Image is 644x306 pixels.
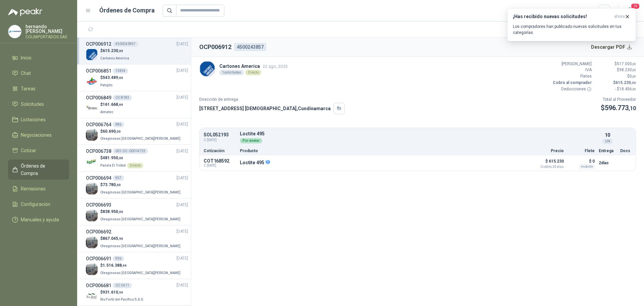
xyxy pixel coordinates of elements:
[116,130,121,133] span: ,00
[632,87,636,91] span: ,90
[8,82,69,95] a: Tareas
[234,43,266,51] div: 4500243857
[605,131,610,139] p: 10
[176,282,188,289] span: [DATE]
[86,174,111,182] h3: OCP006694
[176,202,188,208] span: [DATE]
[596,73,636,80] p: $
[219,62,288,70] p: Cartones America
[118,237,123,241] span: ,90
[100,56,129,60] span: Cartones America
[551,80,592,86] p: Cobro al comprador
[513,14,611,19] h3: ¡Has recibido nuevas solicitudes!
[122,264,127,267] span: ,44
[116,183,121,187] span: ,00
[86,201,188,222] a: OCP006693[DATE] Company Logo$838.950,00Oleaginosas [GEOGRAPHIC_DATA][PERSON_NAME]
[25,24,69,34] p: hernando [PERSON_NAME]
[113,283,132,288] div: OC 5411
[176,68,188,74] span: [DATE]
[8,129,69,141] a: Negociaciones
[113,41,138,47] div: 4500243857
[21,162,63,177] span: Órdenes de Compra
[245,70,261,75] div: Directo
[86,255,111,262] h3: OCP006691
[596,80,636,86] p: $
[86,255,188,276] a: OCP006691936[DATE] Company Logo$1.516.388,44Oleaginosas [GEOGRAPHIC_DATA][PERSON_NAME]
[100,289,146,296] p: $
[8,25,21,38] img: Company Logo
[113,175,124,181] div: 957
[86,263,98,275] img: Company Logo
[21,131,52,139] span: Negociaciones
[86,94,188,115] a: OCP006849OC 8183[DATE] Company Logo$161.668,64Almatec
[551,86,592,92] p: Deducciones
[530,165,564,169] span: Crédito 30 días
[86,67,188,88] a: OCP00685113454[DATE] Company Logo$543.489,66Patojito
[86,121,111,128] h3: OCP006764
[103,209,123,214] span: 838.950
[86,121,188,142] a: OCP006764986[DATE] Company Logo$60.690,00Oleaginosas [GEOGRAPHIC_DATA][PERSON_NAME]
[551,67,592,73] p: IVA
[86,40,111,48] h3: OCP006912
[86,236,98,248] img: Company Logo
[103,156,123,160] span: 481.950
[86,201,111,209] h3: OCP006693
[86,129,98,141] img: Company Logo
[86,76,98,87] img: Company Logo
[605,104,636,112] span: 596.773
[118,49,123,53] span: ,00
[632,75,636,78] span: ,00
[103,290,123,295] span: 931.610
[8,113,69,126] a: Licitaciones
[596,67,636,73] p: $
[86,147,188,169] a: OCP006738001-OC -00014733[DATE] Company Logo$481.950,00Panela El TrébolDirecto
[176,228,188,235] span: [DATE]
[86,228,111,235] h3: OCP006692
[86,228,188,249] a: OCP006692[DATE] Company Logo$867.045,90Oleaginosas [GEOGRAPHIC_DATA][PERSON_NAME]
[8,8,42,16] img: Logo peakr
[21,116,46,123] span: Licitaciones
[614,14,625,19] span: ahora
[8,182,69,195] a: Remisiones
[113,256,124,261] div: 936
[596,86,636,92] p: - $
[199,42,231,52] h2: OCP006912
[204,132,236,137] p: SOL052193
[617,61,636,66] span: 517.000
[86,67,111,75] h3: OCP006851
[118,291,123,294] span: ,54
[631,81,636,85] span: ,00
[507,8,636,41] button: ¡Has recibido nuevas solicitudes!ahora Los compradores han publicado nuevas solicitudes en tus ca...
[86,210,98,221] img: Company Logo
[8,144,69,157] a: Cotizar
[8,213,69,226] a: Manuales y ayuda
[219,70,244,75] div: 1 solicitudes
[176,255,188,262] span: [DATE]
[86,282,188,303] a: OCP006681OC 5411[DATE] Company Logo$931.610,54Rio Fertil del Pacífico S.A.S.
[100,271,180,275] span: Oleaginosas [GEOGRAPHIC_DATA][PERSON_NAME]
[86,183,98,194] img: Company Logo
[86,94,111,101] h3: OCP006849
[103,48,123,53] span: 615.230
[8,67,69,80] a: Chat
[199,96,345,103] p: Dirección de entrega
[21,70,31,77] span: Chat
[619,68,636,72] span: 98.230
[21,185,46,192] span: Remisiones
[204,137,236,143] span: C: [DATE]
[86,156,98,168] img: Company Logo
[86,174,188,195] a: OCP006694957[DATE] Company Logo$73.780,00Oleaginosas [GEOGRAPHIC_DATA][PERSON_NAME]
[86,102,98,114] img: Company Logo
[176,94,188,101] span: [DATE]
[240,131,595,136] p: Loctite 495
[513,24,630,36] p: Los compradores han publicado nuevas solicitudes en tus categorías.
[86,147,111,155] h3: OCP006738
[599,159,616,167] p: 2 días
[100,217,180,221] span: Oleaginosas [GEOGRAPHIC_DATA][PERSON_NAME]
[240,138,262,143] div: Por enviar
[596,61,636,67] p: $
[100,244,180,248] span: Oleaginosas [GEOGRAPHIC_DATA][PERSON_NAME]
[620,149,632,153] p: Docs
[100,110,113,114] span: Almatec
[568,157,595,165] p: $ 0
